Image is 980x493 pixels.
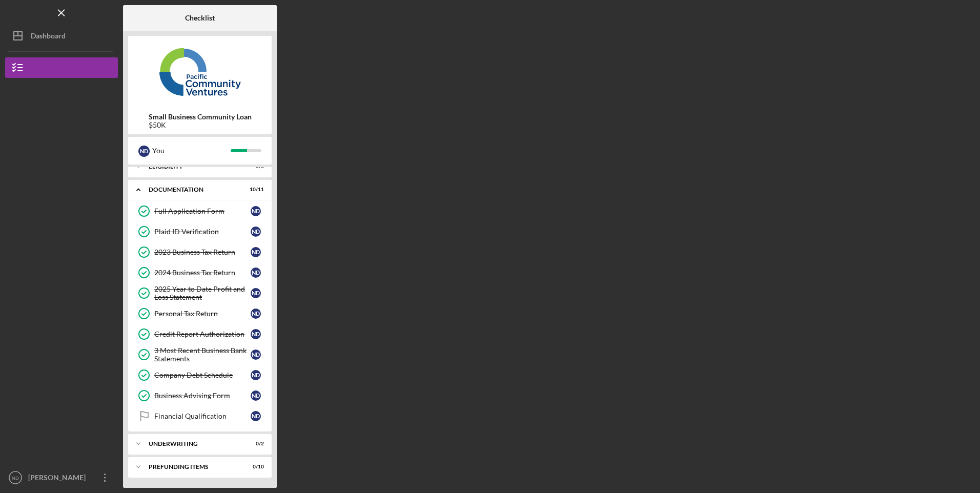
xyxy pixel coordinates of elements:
[154,310,251,318] div: Personal Tax Return
[12,475,19,481] text: ND
[138,146,150,157] div: N D
[133,385,267,406] a: Business Advising FormND
[149,464,238,470] div: Prefunding Items
[133,201,267,221] a: Full Application FormND
[133,365,267,385] a: Company Debt ScheduleND
[251,288,261,298] div: N D
[154,285,251,301] div: 2025 Year to Date Profit and Loss Statement
[251,206,261,216] div: N D
[133,242,267,262] a: 2023 Business Tax ReturnND
[5,26,118,46] button: Dashboard
[251,350,261,360] div: N D
[133,303,267,324] a: Personal Tax ReturnND
[149,441,238,447] div: Underwriting
[154,228,251,236] div: Plaid ID Verification
[5,467,118,488] button: ND[PERSON_NAME]
[133,262,267,283] a: 2024 Business Tax ReturnND
[152,142,231,159] div: You
[133,406,267,426] a: Financial QualificationND
[251,370,261,380] div: N D
[251,227,261,237] div: N D
[154,392,251,400] div: Business Advising Form
[246,187,264,193] div: 10 / 11
[154,330,251,338] div: Credit Report Authorization
[149,187,238,193] div: Documentation
[251,329,261,339] div: N D
[185,14,215,22] b: Checklist
[149,121,252,129] div: $50K
[251,268,261,278] div: N D
[251,247,261,257] div: N D
[154,412,251,420] div: Financial Qualification
[128,41,272,102] img: Product logo
[154,346,251,363] div: 3 Most Recent Business Bank Statements
[149,113,252,121] b: Small Business Community Loan
[251,411,261,421] div: N D
[31,26,66,49] div: Dashboard
[133,344,267,365] a: 3 Most Recent Business Bank StatementsND
[251,309,261,319] div: N D
[133,283,267,303] a: 2025 Year to Date Profit and Loss StatementND
[154,248,251,256] div: 2023 Business Tax Return
[154,371,251,379] div: Company Debt Schedule
[246,464,264,470] div: 0 / 10
[154,207,251,215] div: Full Application Form
[133,221,267,242] a: Plaid ID VerificationND
[133,324,267,344] a: Credit Report AuthorizationND
[26,467,92,490] div: [PERSON_NAME]
[251,391,261,401] div: N D
[154,269,251,277] div: 2024 Business Tax Return
[246,441,264,447] div: 0 / 2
